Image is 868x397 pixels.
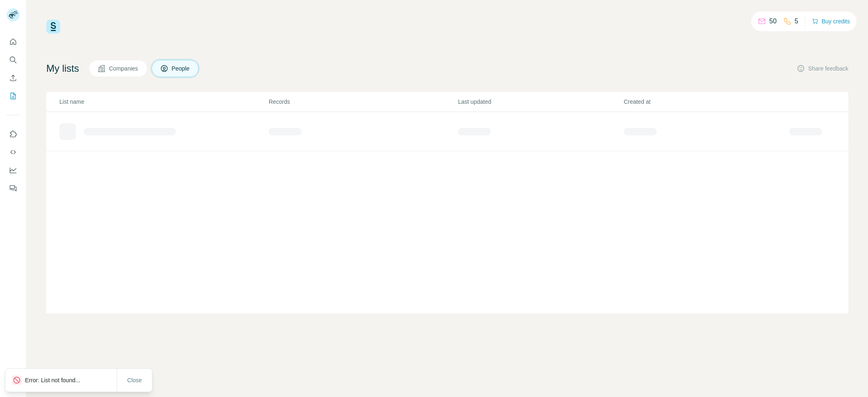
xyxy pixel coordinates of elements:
button: Enrich CSV [7,71,20,85]
button: Use Surfe API [7,145,20,160]
p: Records [269,98,457,106]
p: 50 [769,16,777,26]
span: Close [127,376,142,384]
button: Close [122,373,148,388]
p: Error: List not found... [25,376,87,384]
span: People [172,64,190,73]
h4: My lists [46,62,79,75]
img: Surfe Logo [46,20,60,34]
p: List name [59,98,268,106]
button: Search [7,52,20,67]
p: 5 [795,16,798,26]
span: Companies [109,64,139,73]
button: Quick start [7,34,20,49]
button: Feedback [7,181,20,196]
button: My lists [7,89,20,103]
button: Dashboard [7,163,20,178]
button: Buy credits [812,16,850,27]
button: Use Surfe on LinkedIn [7,127,20,141]
button: Share feedback [797,64,848,73]
p: Last updated [458,98,623,106]
p: Created at [624,98,789,106]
